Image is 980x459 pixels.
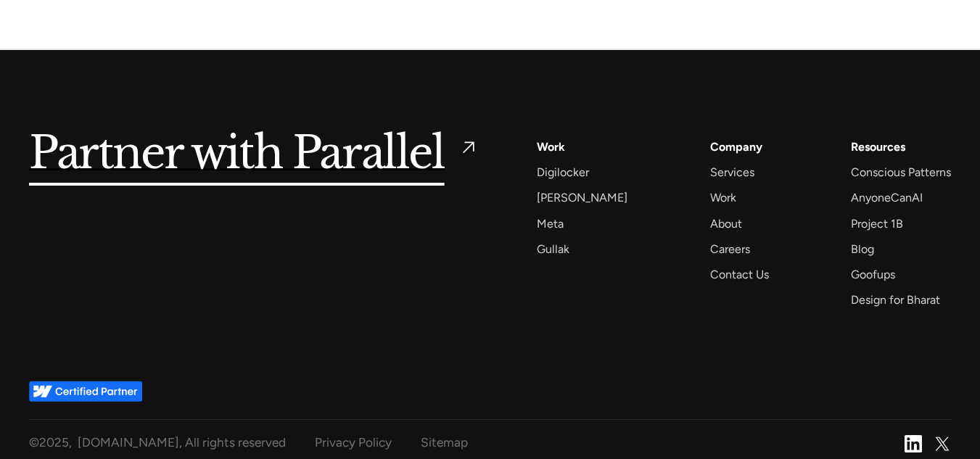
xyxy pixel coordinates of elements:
[537,214,564,233] a: Meta
[851,137,905,157] div: Resources
[710,239,750,259] a: Careers
[315,431,392,454] a: Privacy Policy
[851,214,903,233] a: Project 1B
[710,265,769,284] a: Contact Us
[421,431,468,454] a: Sitemap
[39,435,69,450] span: 2025
[29,137,445,170] h5: Partner with Parallel
[29,431,286,454] div: © , [DOMAIN_NAME], All rights reserved
[851,188,923,207] a: AnyoneCanAI
[710,214,742,233] a: About
[851,239,874,259] a: Blog
[537,137,565,157] a: Work
[710,162,754,182] a: Services
[851,162,951,182] a: Conscious Patterns
[851,290,940,310] a: Design for Bharat
[851,265,895,284] a: Goofups
[537,239,569,259] a: Gullak
[710,137,762,157] a: Company
[710,188,736,207] a: Work
[29,137,479,170] a: Partner with Parallel
[537,162,589,182] a: Digilocker
[537,188,627,207] a: [PERSON_NAME]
